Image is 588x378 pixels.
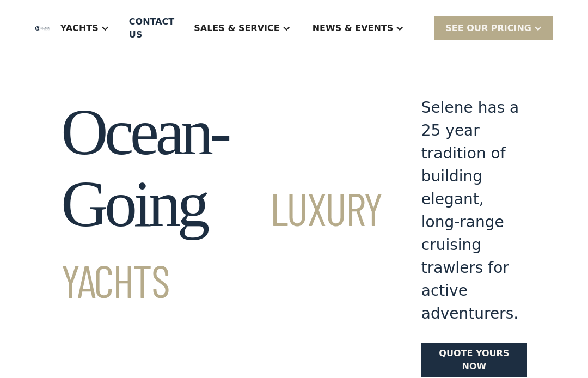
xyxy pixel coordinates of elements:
[129,15,174,41] div: Contact US
[50,7,120,50] div: Yachts
[313,22,394,35] div: News & EVENTS
[302,7,415,50] div: News & EVENTS
[61,96,382,312] h1: Ocean-Going
[445,22,531,35] div: SEE Our Pricing
[183,7,301,50] div: Sales & Service
[421,343,527,377] a: Quote yours now
[60,22,99,35] div: Yachts
[61,180,382,307] span: Luxury Yachts
[421,96,527,325] div: Selene has a 25 year tradition of building elegant, long-range cruising trawlers for active adven...
[434,16,553,40] div: SEE Our Pricing
[194,22,279,35] div: Sales & Service
[35,26,50,31] img: logo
